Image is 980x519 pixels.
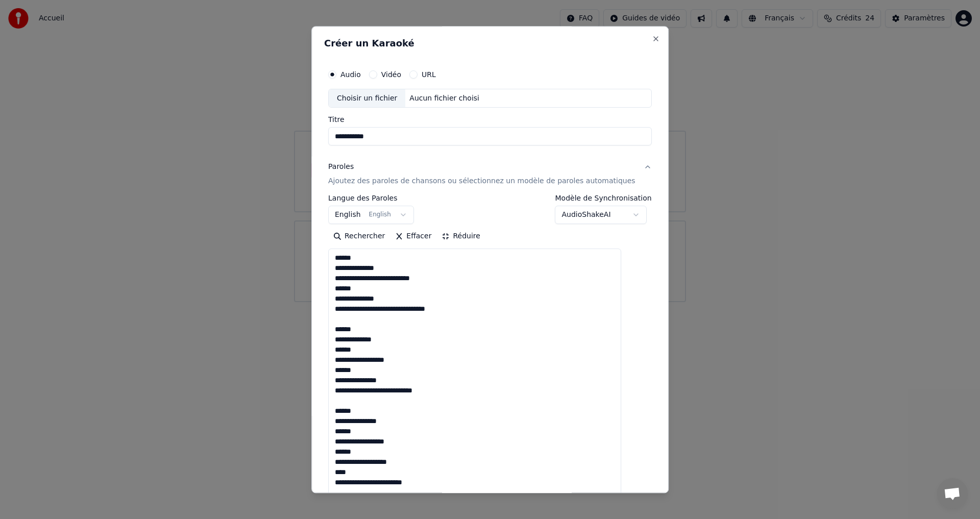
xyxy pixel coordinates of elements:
[328,177,635,187] p: Ajoutez des paroles de chansons ou sélectionnez un modèle de paroles automatiques
[422,71,436,78] label: URL
[381,71,401,78] label: Vidéo
[328,162,354,172] div: Paroles
[437,229,485,245] button: Réduire
[406,93,484,104] div: Aucun fichier choisi
[328,229,390,245] button: Rechercher
[329,89,405,108] div: Choisir un fichier
[328,154,652,195] button: ParolesAjoutez des paroles de chansons ou sélectionnez un modèle de paroles automatiques
[340,71,361,78] label: Audio
[555,195,652,202] label: Modèle de Synchronisation
[328,195,414,202] label: Langue des Paroles
[324,39,656,48] h2: Créer un Karaoké
[328,116,652,123] label: Titre
[390,229,436,245] button: Effacer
